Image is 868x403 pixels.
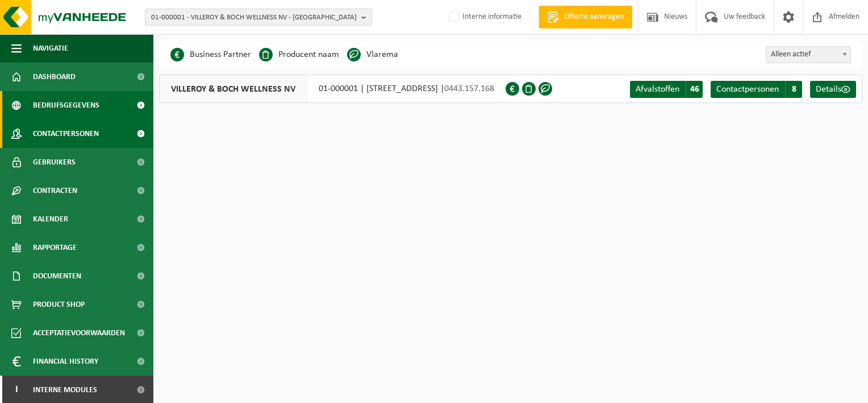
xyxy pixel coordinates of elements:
[711,81,802,98] a: Contactpersonen 8
[716,85,779,94] span: Contactpersonen
[630,81,703,98] a: Afvalstoffen 46
[785,81,802,98] span: 8
[33,120,99,148] span: Contactpersonen
[766,46,851,63] span: Alleen actief
[33,319,125,347] span: Acceptatievoorwaarden
[33,233,77,262] span: Rapportage
[151,9,357,26] span: 01-000001 - VILLEROY & BOCH WELLNESS NV - [GEOGRAPHIC_DATA]
[562,11,627,23] span: Offerte aanvragen
[446,9,521,26] label: Interne informatie
[816,85,841,94] span: Details
[33,91,99,120] span: Bedrijfsgegevens
[259,46,339,63] li: Producent naam
[33,148,76,176] span: Gebruikers
[686,81,703,98] span: 46
[33,290,85,319] span: Product Shop
[33,262,81,290] span: Documenten
[444,84,494,93] span: 0443.157.168
[347,46,398,63] li: Vlarema
[145,9,372,26] button: 01-000001 - VILLEROY & BOCH WELLNESS NV - [GEOGRAPHIC_DATA]
[766,47,850,63] span: Alleen actief
[33,34,68,63] span: Navigatie
[33,205,68,233] span: Kalender
[636,85,679,94] span: Afvalstoffen
[170,46,251,63] li: Business Partner
[33,176,77,205] span: Contracten
[33,63,76,91] span: Dashboard
[159,75,506,103] div: 01-000001 | [STREET_ADDRESS] |
[539,6,632,28] a: Offerte aanvragen
[810,81,856,98] a: Details
[33,347,98,376] span: Financial History
[160,75,307,102] span: VILLEROY & BOCH WELLNESS NV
